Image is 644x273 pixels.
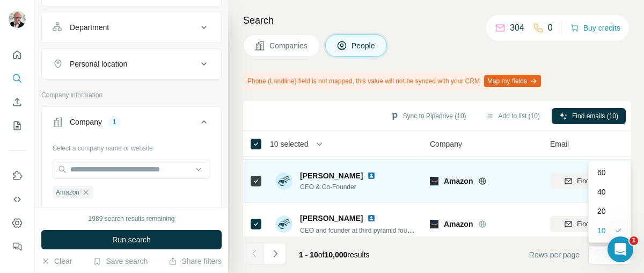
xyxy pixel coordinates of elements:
span: Run search [112,234,151,245]
p: 60 [597,167,606,178]
button: Sync to Pipedrive (10) [383,108,474,124]
span: Email [550,139,569,149]
p: 40 [597,186,606,197]
button: Company1 [42,109,221,139]
span: of [318,250,325,259]
p: Company information [41,90,222,100]
span: Companies [269,40,309,51]
div: Company [70,117,102,127]
p: 10 [597,225,606,236]
button: Use Surfe on LinkedIn [9,166,26,185]
span: Amazon [56,188,79,197]
button: Dashboard [9,213,26,233]
button: My lists [9,116,26,135]
div: Select a company name or website [53,139,210,153]
div: Personal location [70,59,127,69]
p: 304 [510,21,524,34]
button: Run search [41,230,222,249]
button: Add to list (10) [478,108,547,124]
button: Navigate to next page [265,243,286,264]
img: LinkedIn logo [367,214,376,222]
div: 1 [108,117,121,127]
div: 1989 search results remaining [89,214,175,224]
div: Phone (Landline) field is not mapped, this value will not be synced with your CRM [243,72,543,90]
button: Department [42,15,221,40]
span: CEO and founder at third pyramid foundation [300,226,428,234]
button: Share filters [169,256,222,267]
span: Find emails (10) [572,111,618,121]
span: 1 - 10 [299,250,318,259]
span: [PERSON_NAME] [300,170,363,181]
img: Avatar [275,215,292,233]
button: Use Surfe API [9,190,26,209]
span: Find email [577,176,606,186]
button: Find email [550,216,621,232]
span: People [352,40,376,51]
span: Company [430,139,462,149]
h4: Search [243,13,631,28]
span: Find email [577,219,606,229]
button: Enrich CSV [9,92,26,112]
span: Amazon [444,176,473,186]
img: LinkedIn logo [367,171,376,180]
span: CEO & Co-Founder [300,182,380,192]
button: Clear all [53,206,89,216]
button: Save search [93,256,148,267]
span: [PERSON_NAME] [300,213,363,224]
span: 10 selected [270,139,309,149]
span: 10,000 [325,250,348,259]
span: Rows per page [529,249,580,260]
span: Amazon [444,219,473,229]
img: Avatar [275,173,292,190]
button: Find emails (10) [552,108,626,124]
p: 0 [548,21,553,34]
button: Clear [41,256,72,267]
p: 20 [597,206,606,217]
button: Map my fields [484,75,541,87]
span: results [299,250,370,259]
button: Quick start [9,45,26,64]
button: Search [9,69,26,88]
img: Avatar [9,11,26,28]
button: Feedback [9,237,26,256]
button: Find email [550,173,621,189]
span: 1 [630,236,638,245]
button: Buy credits [570,20,620,35]
img: Logo of Amazon [430,177,438,185]
button: Personal location [42,51,221,77]
div: Department [70,22,109,33]
iframe: Intercom live chat [608,236,633,262]
img: Logo of Amazon [430,220,438,228]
